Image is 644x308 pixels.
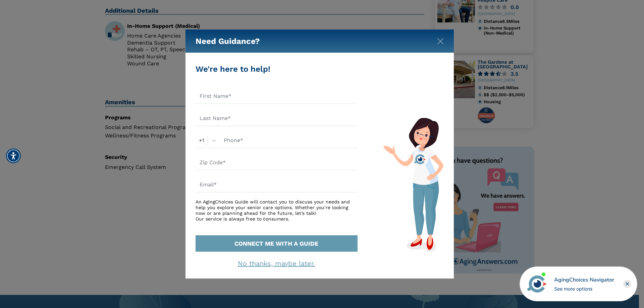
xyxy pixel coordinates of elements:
[383,118,443,252] img: match-guide-form.svg
[196,111,358,126] input: Last Name*
[196,155,358,170] input: Zip Code*
[437,38,444,45] img: modal-close.svg
[526,272,548,295] img: avatar
[238,259,315,267] a: No thanks, maybe later.
[6,148,21,163] div: Accessibility Menu
[196,88,358,104] input: First Name*
[196,63,358,75] div: We're here to help!
[554,276,614,284] div: AgingChoices Navigator
[196,199,358,222] div: An AgingChoices Guide will contact you to discuss your needs and help you explore your senior car...
[554,285,614,292] div: See more options
[196,235,358,252] button: CONNECT ME WITH A GUIDE
[196,29,260,53] h5: Need Guidance?
[437,37,444,43] button: Close
[220,133,358,148] input: Phone*
[623,280,631,288] div: Close
[196,177,358,192] input: Email*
